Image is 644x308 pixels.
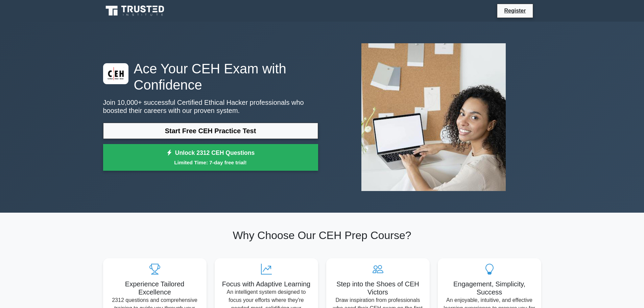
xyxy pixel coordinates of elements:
h5: Step into the Shoes of CEH Victors [332,280,424,296]
h5: Engagement, Simplicity, Success [443,280,536,296]
a: Unlock 2312 CEH QuestionsLimited Time: 7-day free trial! [103,144,318,171]
h2: Why Choose Our CEH Prep Course? [103,229,541,242]
h5: Focus with Adaptive Learning [220,280,313,288]
a: Start Free CEH Practice Test [103,123,318,139]
a: Register [500,6,530,15]
small: Limited Time: 7-day free trial! [112,159,310,166]
h5: Experience Tailored Excellence [109,280,201,296]
h1: Ace Your CEH Exam with Confidence [103,61,318,93]
p: Join 10,000+ successful Certified Ethical Hacker professionals who boosted their careers with our... [103,98,318,115]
